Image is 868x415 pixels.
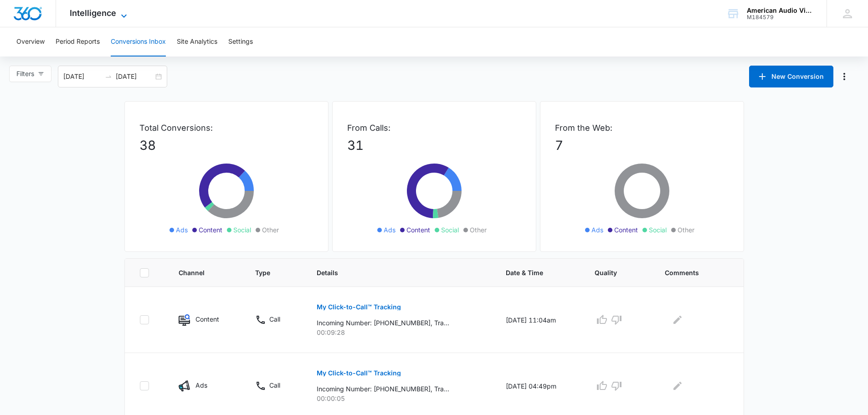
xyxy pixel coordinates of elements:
span: Ads [176,225,188,235]
span: Content [614,225,638,235]
p: 7 [555,136,729,155]
p: From Calls: [347,122,521,134]
p: Content [195,314,219,324]
span: Content [406,225,430,235]
p: 31 [347,136,521,155]
p: Incoming Number: [PHONE_NUMBER], Tracking Number: [PHONE_NUMBER], Ring To: [PHONE_NUMBER], Caller... [317,318,449,328]
span: Other [678,225,694,235]
span: Ads [384,225,395,235]
span: Social [649,225,667,235]
span: Ads [591,225,603,235]
button: Edit Comments [670,313,685,327]
span: Social [441,225,459,235]
button: Filters [9,66,51,82]
span: Other [470,225,487,235]
p: 00:09:28 [317,328,484,337]
span: to [105,73,112,80]
button: Manage Numbers [837,69,852,84]
div: account id [747,14,813,20]
p: My Click-to-Call™ Tracking [317,370,401,376]
button: Site Analytics [177,27,217,56]
button: Conversions Inbox [111,27,166,56]
input: End date [116,72,154,82]
input: Start date [63,72,101,82]
p: From the Web: [555,122,729,134]
span: Quality [595,268,630,277]
button: New Conversion [749,66,833,87]
p: Incoming Number: [PHONE_NUMBER], Tracking Number: [PHONE_NUMBER], Ring To: [PHONE_NUMBER], Caller... [317,384,449,394]
button: Overview [16,27,45,56]
button: My Click-to-Call™ Tracking [317,362,401,384]
p: Total Conversions: [139,122,313,134]
button: Edit Comments [670,379,685,393]
td: [DATE] 11:04am [495,287,584,353]
span: Details [317,268,471,277]
button: My Click-to-Call™ Tracking [317,296,401,318]
span: Filters [16,69,34,79]
p: Call [269,314,280,324]
span: Type [255,268,282,277]
button: Period Reports [56,27,100,56]
button: Settings [228,27,253,56]
span: Comments [665,268,715,277]
span: Date & Time [506,268,560,277]
span: Other [262,225,279,235]
p: My Click-to-Call™ Tracking [317,304,401,310]
span: Content [199,225,222,235]
span: swap-right [105,73,112,80]
span: Intelligence [70,8,116,18]
div: account name [747,7,813,14]
p: 38 [139,136,313,155]
p: Ads [195,380,207,390]
span: Channel [179,268,220,277]
p: Call [269,380,280,390]
span: Social [233,225,251,235]
p: 00:00:05 [317,394,484,403]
